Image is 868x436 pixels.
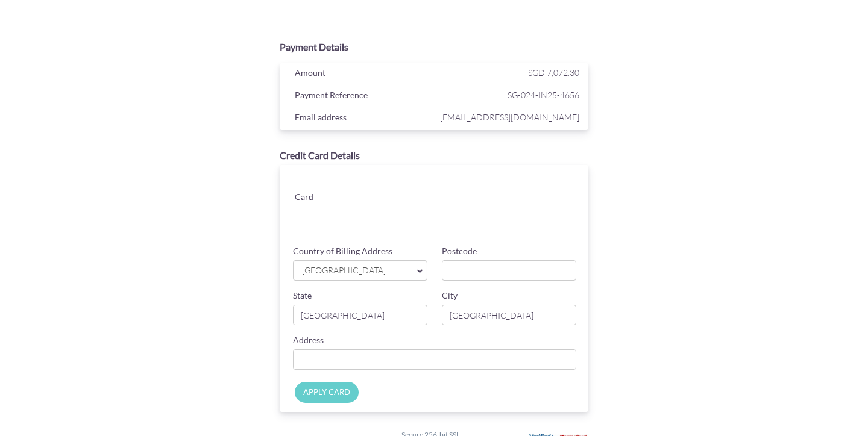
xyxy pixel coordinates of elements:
[293,334,324,346] label: Address
[437,87,579,102] span: SG-024-IN25-4656
[528,67,579,78] span: SGD 7,072.30
[437,110,579,125] span: [EMAIL_ADDRESS][DOMAIN_NAME]
[286,87,437,105] div: Payment Reference
[474,204,577,225] iframe: Secure card security code input frame
[371,177,577,199] iframe: Secure card number input frame
[371,204,473,225] iframe: Secure card expiration date input frame
[442,290,458,302] label: City
[293,260,427,281] a: [GEOGRAPHIC_DATA]
[293,245,392,257] label: Country of Billing Address
[286,110,437,128] div: Email address
[301,264,407,277] span: [GEOGRAPHIC_DATA]
[295,382,359,403] input: APPLY CARD
[280,149,588,163] div: Credit Card Details
[280,40,588,54] div: Payment Details
[286,65,437,83] div: Amount
[286,189,361,207] div: Card
[293,290,312,302] label: State
[442,245,477,257] label: Postcode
